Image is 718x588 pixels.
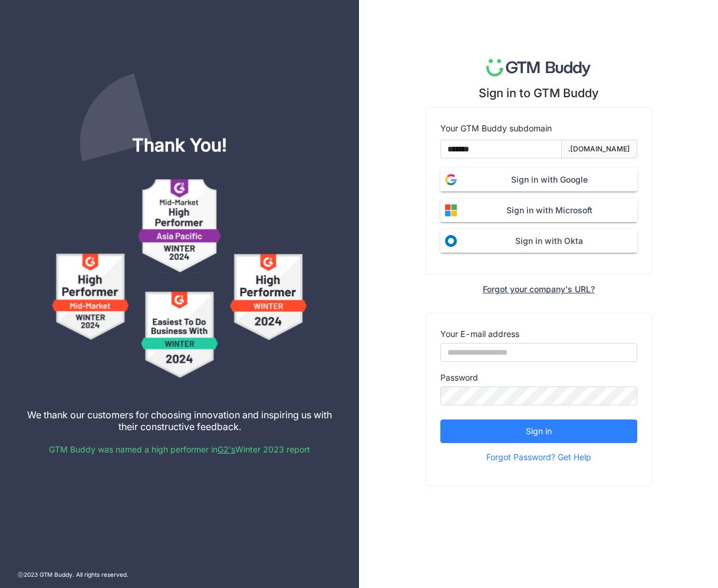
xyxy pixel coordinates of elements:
div: Your GTM Buddy subdomain [440,122,637,135]
label: Your E-mail address [440,328,519,341]
span: Sign in with Microsoft [462,204,637,217]
label: Password [440,371,478,384]
a: G2's [218,444,235,454]
span: Sign in [526,425,552,438]
div: Forgot your company's URL? [483,284,595,294]
span: Sign in with Google [462,173,637,186]
div: Sign in to GTM Buddy [479,86,599,100]
button: Sign in with Google [440,168,637,191]
img: logo [486,59,591,77]
img: login-google.svg [440,169,462,190]
div: .[DOMAIN_NAME] [568,144,630,155]
button: Sign in [440,419,637,443]
button: Sign in with Microsoft [440,199,637,222]
span: Sign in with Okta [462,234,637,247]
span: Forgot Password? Get Help [486,448,591,466]
img: login-okta.svg [440,230,462,252]
button: Sign in with Okta [440,229,637,253]
img: login-microsoft.svg [440,200,462,221]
